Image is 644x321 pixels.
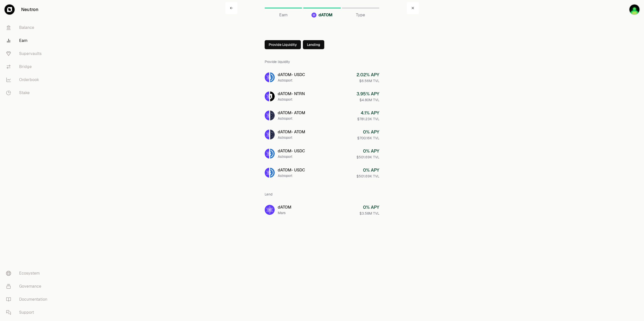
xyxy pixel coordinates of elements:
a: Earn [2,34,54,47]
a: Support [2,306,54,319]
div: $501.69K TVL [356,155,379,160]
img: dATOM [265,205,275,215]
a: dATOMUSDCdATOM- USDCAstroport0% APY$501.69K TVL [261,145,383,163]
div: 2.02 % APY [356,71,379,78]
a: Documentation [2,293,54,306]
div: dATOM - USDC [278,148,305,154]
div: $501.69K TVL [356,174,379,179]
div: Astroport [278,135,305,140]
span: Earn [279,12,288,18]
button: Provide Liquidity [265,40,301,49]
div: $781.23K TVL [357,116,379,121]
div: Provide liquidity [265,55,379,68]
div: Mars [278,210,291,215]
div: Astroport [278,154,305,159]
div: Astroport [278,97,305,102]
a: Balance [2,21,54,34]
a: dATOMdATOM [303,2,341,14]
div: 4.1 % APY [357,109,379,116]
div: Astroport [278,116,305,121]
img: dATOM [311,13,316,18]
a: dATOMdATOMMars0% APY$3.58M TVL [261,201,383,219]
div: dATOM - ATOM [278,129,305,135]
img: USDC [270,149,275,159]
div: dATOM - NTRN [278,91,305,97]
img: NTRN [270,91,275,101]
img: ATOM [270,110,275,120]
div: $3.58M TVL [359,211,379,216]
a: Stake [2,86,54,99]
span: Type [356,12,365,18]
img: dATOM [265,168,269,178]
img: dATOM [265,110,269,120]
a: dATOMATOMdATOM- ATOMAstroport4.1% APY$781.23K TVL [261,106,383,124]
a: Supervaults [2,47,54,60]
a: Governance [2,280,54,293]
div: $4.80M TVL [356,97,379,102]
div: 0 % APY [359,204,379,211]
a: dATOMNTRNdATOM- NTRNAstroport3.95% APY$4.80M TVL [261,87,383,105]
img: USDC [270,168,275,178]
img: dATOM [265,130,269,140]
img: dATOM [265,72,269,82]
a: dATOMUSDCdATOM- USDCAstroport0% APY$501.69K TVL [261,164,383,182]
a: Bridge [2,60,54,73]
img: dATOM [265,149,269,159]
div: 0 % APY [356,148,379,155]
div: Astroport [278,78,305,83]
div: $700.16K TVL [357,136,379,141]
a: dATOMUSDCdATOM- USDCAstroport2.02% APY$6.56M TVL [261,68,383,86]
a: dATOMATOMdATOM- ATOMAstroport0% APY$700.16K TVL [261,125,383,144]
div: $6.56M TVL [356,78,379,83]
div: Astroport [278,173,305,178]
div: dATOM [278,204,291,210]
button: Lending [303,40,324,49]
div: dATOM - USDC [278,72,305,78]
a: Earn [265,2,302,14]
div: 3.95 % APY [356,90,379,97]
div: 0 % APY [356,167,379,174]
a: Orderbook [2,73,54,86]
span: dATOM [318,12,333,18]
div: Lend [265,188,379,201]
img: dATOM [265,91,269,101]
div: dATOM - USDC [278,167,305,173]
div: 0 % APY [357,129,379,136]
a: Ecosystem [2,267,54,280]
div: dATOM - ATOM [278,110,305,116]
img: ATOM [270,130,275,140]
img: USDC [270,72,275,82]
img: Arsen93 [629,5,639,15]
